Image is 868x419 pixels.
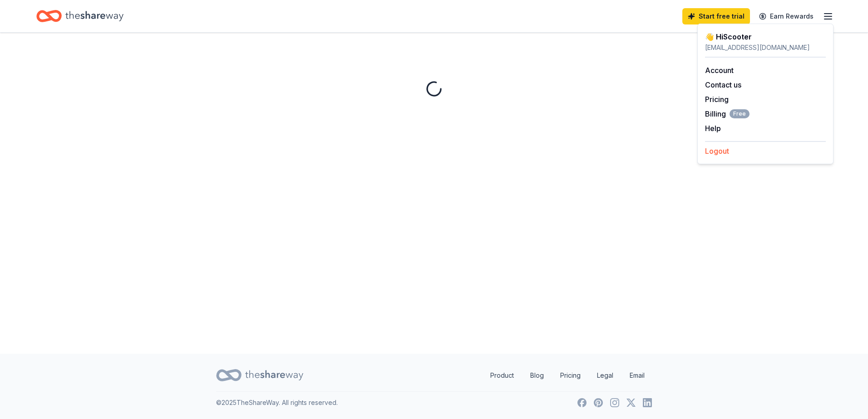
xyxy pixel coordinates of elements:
p: © 2025 TheShareWay. All rights reserved. [216,397,338,408]
div: [EMAIL_ADDRESS][DOMAIN_NAME] [705,42,826,53]
nav: quick links [483,366,652,385]
span: Free [730,109,750,118]
span: Billing [705,108,750,119]
a: Pricing [553,366,588,385]
a: Home [36,5,123,27]
button: Contact us [705,79,741,90]
button: Logout [705,146,729,156]
div: 👋 Hi Scooter [705,31,826,42]
a: Account [705,66,734,75]
button: BillingFree [705,108,750,119]
a: Email [622,366,652,385]
a: Pricing [705,95,729,104]
a: Product [483,366,521,385]
a: Legal [590,366,621,385]
a: Blog [523,366,551,385]
a: Earn Rewards [754,8,819,24]
button: Help [705,123,721,134]
a: Start free trial [682,8,750,24]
